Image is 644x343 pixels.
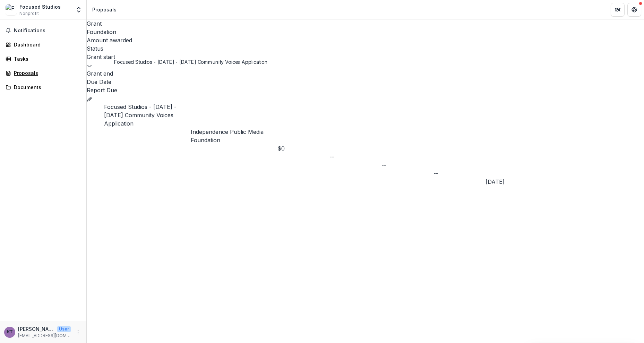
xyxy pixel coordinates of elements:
a: Dashboard [3,39,84,50]
div: Grant start [87,53,644,69]
div: Dashboard [14,41,78,48]
div: Tasks [14,55,78,62]
div: -- [381,161,433,169]
div: Due Date [87,78,644,86]
div: -- [433,169,486,178]
nav: breadcrumb [89,5,119,15]
button: More [74,328,82,336]
img: Focused Studios [6,4,17,15]
p: [PERSON_NAME] [18,325,54,333]
button: Get Help [627,3,641,17]
svg: sorted descending [87,63,92,69]
div: Grant end [87,69,644,78]
div: Report Due [87,86,644,94]
div: Foundation [87,28,644,36]
div: Amount awarded [87,36,644,44]
button: Grant 9cfefc0f-f5a0-4c5f-a41e-e3fd94c83839 [87,94,92,103]
div: Proposals [14,69,78,77]
p: [EMAIL_ADDRESS][DOMAIN_NAME] [18,333,71,339]
div: Proposals [92,6,117,13]
span: Nonprofit [19,10,39,17]
a: Documents [3,82,84,93]
div: Grant start [87,53,644,61]
div: $0 [277,144,329,153]
p: Independence Public Media Foundation [191,128,277,144]
div: [DATE] [486,178,538,186]
div: Documents [14,84,78,91]
div: -- [329,153,381,161]
button: Partners [611,3,625,17]
div: Focused Studios [19,3,61,10]
div: Grant [87,19,644,28]
div: Kyree Terrell [7,330,13,334]
a: Tasks [3,53,84,65]
button: Notifications [3,25,84,36]
div: Status [87,44,644,53]
a: Focused Studios - [DATE] - [DATE] Community Voices Application [104,103,177,127]
span: Notifications [14,28,81,34]
a: Proposals [3,67,84,79]
button: Open entity switcher [74,3,84,17]
p: User [57,326,71,332]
